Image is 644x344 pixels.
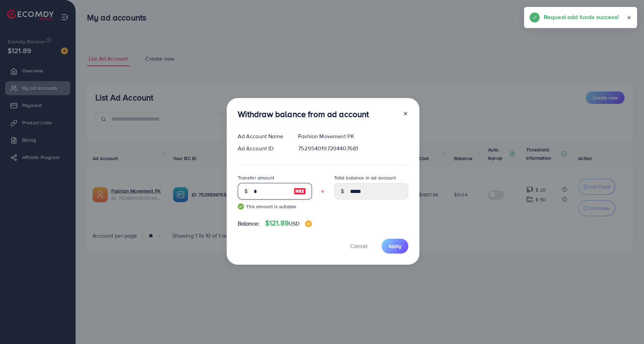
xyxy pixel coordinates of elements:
button: Cancel [341,239,376,254]
iframe: Chat [615,313,639,339]
span: Balance: [238,220,260,228]
img: guide [238,203,244,210]
span: Apply [389,242,401,249]
div: 7529540197294407681 [293,144,414,152]
label: Total balance in ad account [334,174,396,181]
h3: Withdraw balance from ad account [238,109,369,119]
label: Transfer amount [238,174,274,181]
img: image [294,187,306,195]
div: Fashion Movement PK [293,132,414,140]
div: Ad Account Name [232,132,293,140]
button: Apply [382,239,408,254]
h4: $121.89 [265,219,312,228]
span: Cancel [350,242,367,250]
small: This amount is suitable [238,203,312,210]
div: Ad Account ID [232,144,293,152]
h5: Request add funds success! [544,12,619,21]
img: image [305,220,312,227]
span: USD [289,220,299,227]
